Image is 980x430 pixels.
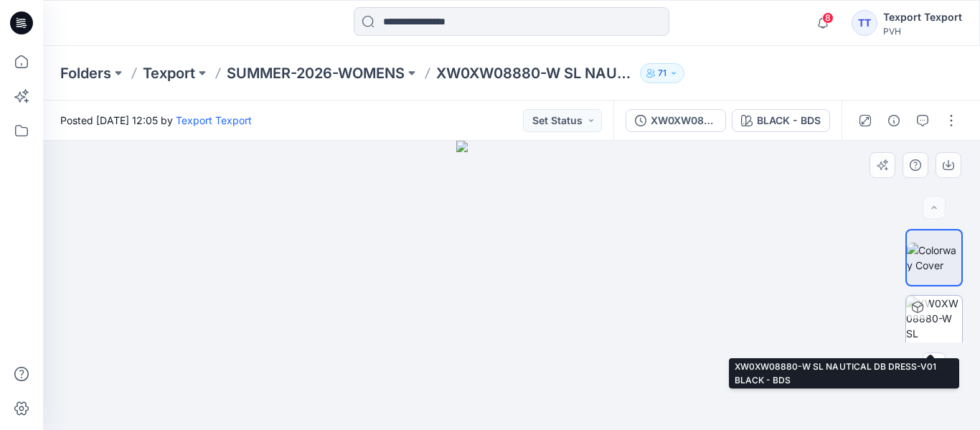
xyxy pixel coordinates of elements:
[658,65,666,81] p: 71
[852,10,877,36] div: TT
[143,63,195,83] a: Texport
[883,26,962,37] div: PVH
[822,12,834,24] span: 8
[882,109,905,132] button: Details
[60,63,111,83] a: Folders
[640,63,684,83] button: 71
[227,63,405,83] a: SUMMER-2026-WOMENS
[176,114,252,126] a: Texport Texport
[60,113,252,128] span: Posted [DATE] 12:05 by
[626,109,726,132] button: XW0XW08880-W SL NAUTICAL DB DRESS-V01
[732,109,830,132] button: BLACK - BDS
[906,296,962,352] img: XW0XW08880-W SL NAUTICAL DB DRESS-V01 BLACK - BDS
[757,113,821,128] div: BLACK - BDS
[883,9,962,26] div: Texport Texport
[456,141,567,430] img: eyJhbGciOiJIUzI1NiIsImtpZCI6IjAiLCJzbHQiOiJzZXMiLCJ0eXAiOiJKV1QifQ.eyJkYXRhIjp7InR5cGUiOiJzdG9yYW...
[651,113,717,128] div: XW0XW08880-W SL NAUTICAL DB DRESS-V01
[907,243,961,273] img: Colorway Cover
[436,63,634,83] p: XW0XW08880-W SL NAUTICAL DB DRESS-V01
